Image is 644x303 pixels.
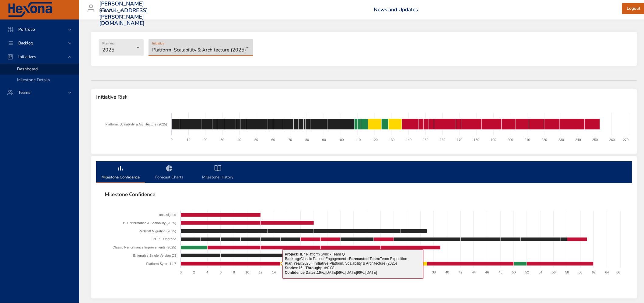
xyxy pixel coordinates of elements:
text: 260 [609,138,615,142]
text: 80 [305,138,309,142]
text: 190 [491,138,496,142]
text: 60 [579,270,583,274]
text: 22 [326,270,329,274]
text: 130 [389,138,394,142]
text: 210 [525,138,530,142]
span: Logout [627,5,641,12]
text: 32 [392,270,396,274]
text: 10 [246,270,249,274]
text: 26 [352,270,356,274]
text: 46 [485,270,489,274]
text: 0 [171,138,173,142]
text: unassigned [159,213,176,217]
text: 160 [440,138,445,142]
span: Teams [13,90,35,95]
span: Initiatives [13,54,41,60]
text: 120 [372,138,378,142]
text: 40 [238,138,241,142]
text: 44 [472,270,476,274]
text: 50 [254,138,258,142]
text: Classic Performance Improvements (2025) [113,245,176,249]
text: 30 [379,270,383,274]
text: 34 [405,270,409,274]
img: Hexona [7,2,53,17]
text: 100 [338,138,344,142]
text: 40 [446,270,449,274]
text: PHP 8 Upgrade [153,237,176,241]
text: 220 [541,138,547,142]
text: 62 [592,270,596,274]
text: 66 [617,270,620,274]
text: BI Performance & Scalability (2025) [123,221,176,225]
text: 230 [558,138,564,142]
text: 52 [525,270,529,274]
text: Enterprise Single Version Q3 [133,254,176,257]
div: milestone-tabs [96,161,632,183]
a: News and Updates [374,6,418,13]
text: 2 [193,270,195,274]
text: 0 [180,270,182,274]
span: Portfolio [13,26,40,32]
text: 16 [285,270,289,274]
text: 12 [259,270,263,274]
span: Dashboard [17,66,38,72]
text: 4 [207,270,208,274]
text: 8 [233,270,235,274]
div: Platform, Scalability & Architecture (2025) [149,39,253,56]
text: 20 [312,270,316,274]
h3: [PERSON_NAME][EMAIL_ADDRESS][PERSON_NAME][DOMAIN_NAME] [99,1,148,27]
text: 6 [220,270,222,274]
text: 28 [366,270,369,274]
span: Milestone Confidence [105,192,624,198]
text: 18 [299,270,303,274]
span: Backlog [13,40,38,46]
text: 56 [552,270,556,274]
text: 54 [539,270,542,274]
text: 60 [271,138,275,142]
text: 38 [432,270,436,274]
text: 42 [459,270,462,274]
text: 30 [221,138,224,142]
text: 140 [406,138,411,142]
text: 58 [565,270,569,274]
div: Raintree [99,6,125,16]
text: 200 [508,138,513,142]
text: 24 [339,270,342,274]
text: 250 [592,138,598,142]
span: Forecast Charts [149,165,190,181]
text: 170 [457,138,462,142]
div: 2025 [99,39,144,56]
text: Platform Sync - HL7 [146,262,176,266]
text: 64 [605,270,609,274]
text: 270 [623,138,628,142]
text: 150 [423,138,429,142]
text: 240 [576,138,581,142]
text: 90 [322,138,326,142]
span: Milestone Details [17,77,50,83]
text: 14 [272,270,276,274]
text: Redshift Migration (2025) [138,229,176,233]
text: 50 [512,270,516,274]
span: Milestone History [197,165,239,181]
text: 36 [419,270,422,274]
span: Milestone Confidence [100,165,141,181]
span: Initiative Risk [96,94,632,100]
text: 70 [289,138,292,142]
text: 10 [187,138,191,142]
text: 180 [474,138,479,142]
text: Platform, Scalability & Architecture (2025) [105,122,167,126]
text: 110 [355,138,361,142]
text: 20 [204,138,207,142]
text: 48 [499,270,502,274]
